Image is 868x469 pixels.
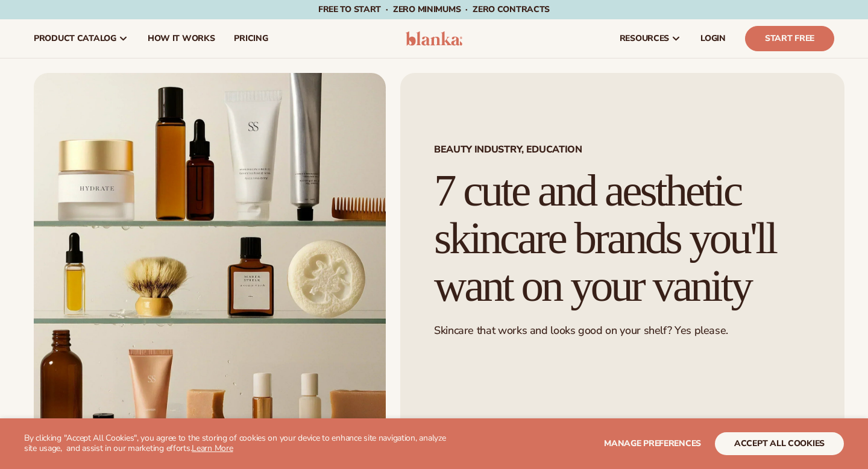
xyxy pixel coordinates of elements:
[138,19,225,58] a: How It Works
[610,19,691,58] a: resources
[604,432,701,455] button: Manage preferences
[620,34,669,43] span: resources
[34,34,116,43] span: product catalog
[604,438,701,449] span: Manage preferences
[700,34,726,43] span: LOGIN
[148,34,215,43] span: How It Works
[24,19,138,58] a: product catalog
[224,19,277,58] a: pricing
[192,442,233,454] a: Learn More
[434,167,811,309] h1: 7 cute and aesthetic skincare brands you'll want on your vanity
[24,433,453,454] p: By clicking "Accept All Cookies", you agree to the storing of cookies on your device to enhance s...
[234,34,268,43] span: pricing
[745,26,834,51] a: Start Free
[691,19,735,58] a: LOGIN
[34,73,386,462] img: Minimalist skincare products in amber and white packaging displayed on glass shelves, including j...
[434,324,811,338] p: Skincare that works and looks good on your shelf? Yes please.
[434,145,811,154] span: Beauty industry, Education
[406,31,463,46] img: logo
[318,4,550,15] span: Free to start · ZERO minimums · ZERO contracts
[715,432,844,455] button: accept all cookies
